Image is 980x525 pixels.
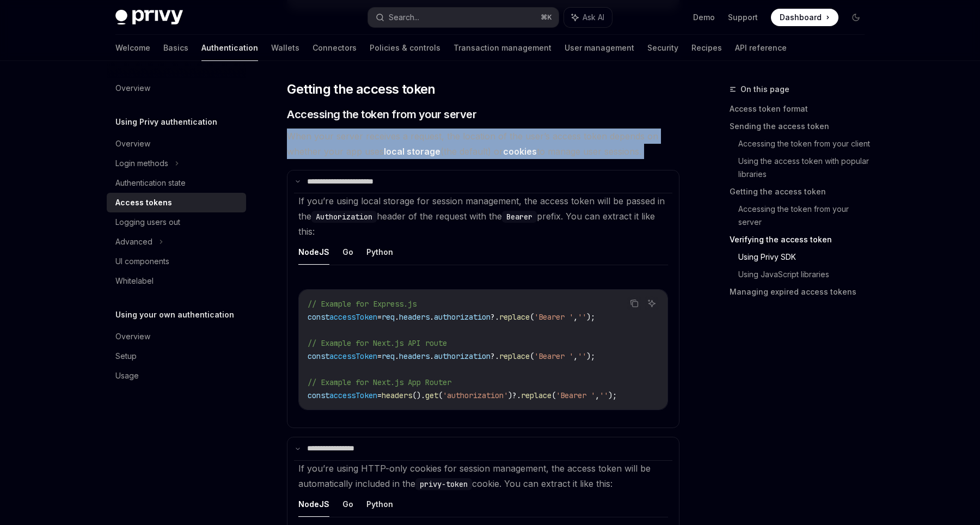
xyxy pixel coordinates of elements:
[377,351,382,361] span: =
[552,390,556,400] span: (
[308,377,451,387] span: // Example for Next.js App Router
[298,491,329,517] button: NodeJS
[578,312,586,322] span: ''
[107,134,246,154] a: Overview
[115,369,139,382] div: Usage
[308,312,329,322] span: const
[115,157,168,170] div: Login methods
[308,299,416,309] span: // Example for Express.js
[115,350,137,363] div: Setup
[530,351,534,361] span: (
[115,255,169,268] div: UI components
[740,83,789,96] span: On this page
[573,351,578,361] span: ,
[443,390,508,400] span: 'authorization'
[382,312,395,322] span: req
[730,283,873,301] a: Managing expired access tokens
[370,35,440,61] a: Policies & controls
[287,129,679,159] span: When your server receives a request, the location of the user’s access token depends on whether y...
[491,312,499,322] span: ?.
[329,390,377,400] span: accessToken
[201,35,258,61] a: Authentication
[771,9,838,26] a: Dashboard
[384,146,440,157] strong: local storage
[342,491,353,517] button: Go
[491,351,499,361] span: ?.
[508,390,521,400] span: )?.
[693,12,715,23] a: Demo
[627,296,641,310] button: Copy the contents from the code block
[556,390,595,400] span: 'Bearer '
[287,107,476,122] span: Accessing the token from your server
[107,366,246,386] a: Usage
[738,152,873,183] a: Using the access token with popular libraries
[313,35,357,61] a: Connectors
[399,312,430,322] span: headers
[107,346,246,366] a: Setup
[503,146,537,157] strong: cookies
[565,35,634,61] a: User management
[395,351,399,361] span: .
[115,330,150,343] div: Overview
[115,274,154,288] div: Whitelabel
[730,100,873,118] a: Access token format
[434,351,491,361] span: authorization
[541,13,552,22] span: ⌘ K
[298,196,665,237] span: If you’re using local storage for session management, the access token will be passed in the head...
[329,312,377,322] span: accessToken
[599,390,608,400] span: ''
[691,35,722,61] a: Recipes
[521,390,552,400] span: replace
[499,312,530,322] span: replace
[738,135,873,152] a: Accessing the token from your client
[415,478,472,490] code: privy-token
[107,78,246,98] a: Overview
[115,115,217,129] h5: Using Privy authentication
[115,10,183,25] img: dark logo
[298,463,651,489] span: If you’re using HTTP-only cookies for session management, the access token will be automatically ...
[586,351,595,361] span: );
[115,176,186,190] div: Authentication state
[735,35,787,61] a: API reference
[573,312,578,322] span: ,
[377,312,382,322] span: =
[425,390,438,400] span: get
[728,12,758,23] a: Support
[595,390,599,400] span: ,
[107,252,246,271] a: UI components
[412,390,425,400] span: ().
[780,12,822,23] span: Dashboard
[534,312,573,322] span: 'Bearer '
[115,137,150,150] div: Overview
[163,35,188,61] a: Basics
[534,351,573,361] span: 'Bearer '
[586,312,595,322] span: );
[115,235,152,248] div: Advanced
[438,390,443,400] span: (
[738,266,873,283] a: Using JavaScript libraries
[530,312,534,322] span: (
[115,216,180,229] div: Logging users out
[399,351,430,361] span: headers
[298,239,329,265] button: NodeJS
[430,351,434,361] span: .
[377,390,382,400] span: =
[107,193,246,212] a: Access tokens
[115,82,150,95] div: Overview
[382,351,395,361] span: req
[738,248,873,266] a: Using Privy SDK
[738,200,873,231] a: Accessing the token from your server
[308,351,329,361] span: const
[647,35,678,61] a: Security
[107,327,246,346] a: Overview
[329,351,377,361] span: accessToken
[395,312,399,322] span: .
[434,312,491,322] span: authorization
[583,12,604,23] span: Ask AI
[730,231,873,248] a: Verifying the access token
[608,390,617,400] span: );
[366,239,393,265] button: Python
[308,390,329,400] span: const
[107,212,246,232] a: Logging users out
[389,11,419,24] div: Search...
